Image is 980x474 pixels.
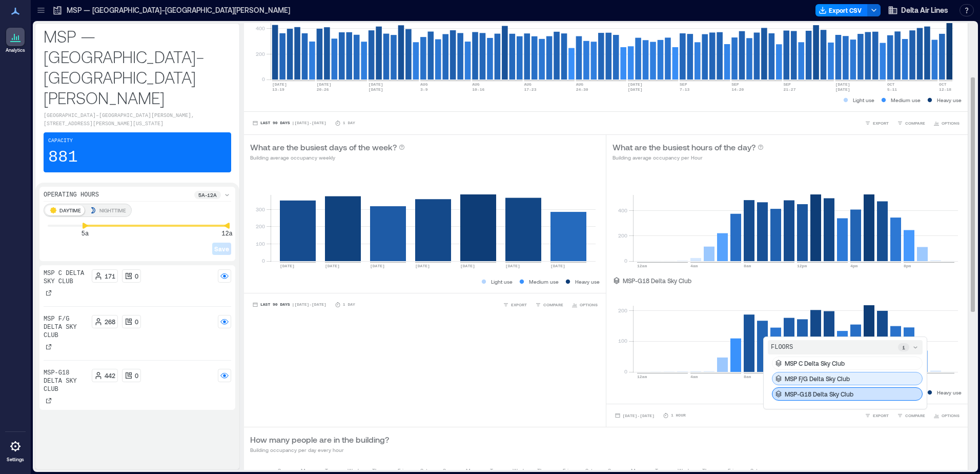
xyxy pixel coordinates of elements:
[505,264,520,268] text: [DATE]
[624,258,627,264] tspan: 0
[618,232,627,239] tspan: 200
[623,276,691,285] p: MSP-G18 Delta Sky Club
[272,82,287,87] text: [DATE]
[524,82,532,87] text: AUG
[343,302,355,308] p: 1 Day
[44,315,88,340] p: MSP F/G Delta Sky Club
[939,87,951,92] text: 12-18
[783,87,795,92] text: 21-27
[835,82,850,87] text: [DATE]
[905,412,925,419] span: COMPARE
[576,82,584,87] text: AUG
[472,82,480,87] text: AUG
[612,141,756,153] p: What are the busiest hours of the day?
[7,457,24,463] p: Settings
[472,87,484,92] text: 10-16
[370,264,385,268] text: [DATE]
[250,153,405,162] p: Building average occupancy weekly
[785,390,853,398] p: MSP-G18 Delta Sky Club
[3,434,28,466] a: Settings
[744,264,751,268] text: 8am
[942,120,959,126] span: OPTIONS
[48,137,73,145] p: Capacity
[785,374,850,383] p: MSP F/G Delta Sky Club
[262,258,265,264] tspan: 0
[575,278,600,286] p: Heavy use
[895,118,927,128] button: COMPARE
[905,120,925,126] span: COMPARE
[891,96,921,104] p: Medium use
[612,153,764,162] p: Building average occupancy per Hour
[262,76,265,82] tspan: 0
[771,343,793,351] p: FLOORS
[873,120,889,126] span: EXPORT
[569,300,600,310] button: OPTIONS
[887,87,897,92] text: 5-11
[623,413,655,418] span: [DATE] - [DATE]
[256,241,265,247] tspan: 100
[937,96,962,104] p: Heavy use
[135,272,138,280] p: 0
[895,410,927,421] button: COMPARE
[212,243,231,255] button: Save
[317,87,329,92] text: 20-26
[937,388,962,397] p: Heavy use
[256,223,265,229] tspan: 200
[250,141,397,153] p: What are the busiest days of the week?
[250,433,389,446] p: How many people are in the building?
[815,4,868,16] button: Export CSV
[48,147,78,168] p: 881
[863,118,891,128] button: EXPORT
[325,264,340,268] text: [DATE]
[198,191,217,199] p: 5a - 12a
[256,206,265,212] tspan: 300
[105,371,115,380] p: 442
[902,343,905,351] p: 1
[524,87,536,92] text: 17-23
[3,25,28,56] a: Analytics
[272,87,284,92] text: 13-19
[853,96,874,104] p: Light use
[369,82,383,87] text: [DATE]
[460,264,475,268] text: [DATE]
[250,118,329,128] button: Last 90 Days |[DATE]-[DATE]
[317,82,332,87] text: [DATE]
[901,5,948,15] span: Delta Air Lines
[783,82,791,87] text: SEP
[280,264,295,268] text: [DATE]
[99,206,126,214] p: NIGHTTIME
[135,318,138,326] p: 0
[904,264,911,268] text: 8pm
[256,25,265,31] tspan: 400
[44,26,231,108] p: MSP — [GEOGRAPHIC_DATA]−[GEOGRAPHIC_DATA][PERSON_NAME]
[135,371,138,380] p: 0
[420,87,428,92] text: 3-9
[369,87,383,92] text: [DATE]
[680,87,689,92] text: 7-13
[511,302,527,308] span: EXPORT
[873,412,889,419] span: EXPORT
[887,82,895,87] text: OCT
[690,374,698,379] text: 4am
[785,359,845,367] p: MSP C Delta Sky Club
[214,245,229,253] span: Save
[835,87,850,92] text: [DATE]
[637,264,647,268] text: 12am
[576,87,588,92] text: 24-30
[420,82,428,87] text: AUG
[67,5,290,15] p: MSP — [GEOGRAPHIC_DATA]−[GEOGRAPHIC_DATA][PERSON_NAME]
[44,269,88,286] p: MSP C Delta Sky Club
[543,302,563,308] span: COMPARE
[628,82,643,87] text: [DATE]
[44,112,231,128] p: [GEOGRAPHIC_DATA]–[GEOGRAPHIC_DATA][PERSON_NAME], [STREET_ADDRESS][PERSON_NAME][US_STATE]
[628,87,643,92] text: [DATE]
[343,120,355,126] p: 1 Day
[618,338,627,344] tspan: 100
[885,2,951,18] button: Delta Air Lines
[44,191,99,199] p: Operating Hours
[550,264,565,268] text: [DATE]
[863,410,891,421] button: EXPORT
[59,206,81,214] p: DAYTIME
[256,51,265,57] tspan: 200
[533,300,565,310] button: COMPARE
